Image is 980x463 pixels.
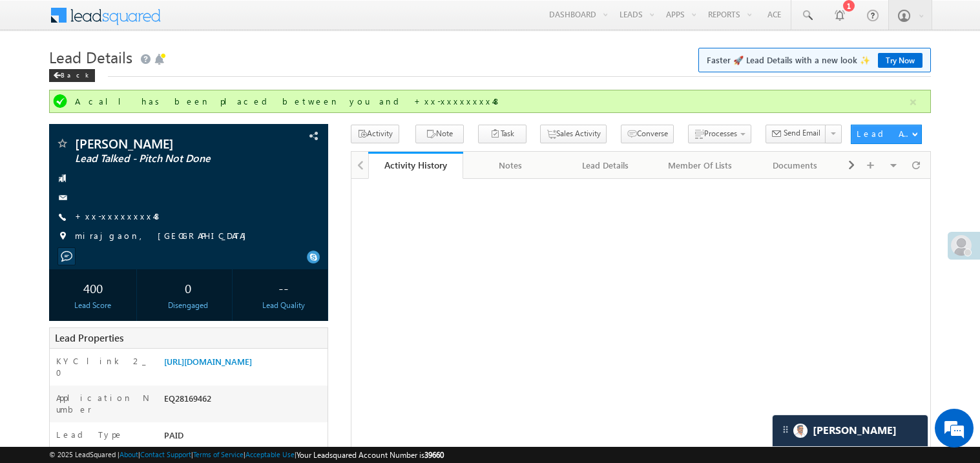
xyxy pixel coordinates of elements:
div: 0 [147,276,229,300]
a: Activity History [368,152,463,179]
span: 39660 [424,450,444,460]
div: -- [243,276,324,300]
a: Try Now [878,53,923,68]
div: Back [49,69,95,82]
button: Activity [351,125,399,143]
span: Lead Talked - Pitch Not Done [75,152,248,165]
a: +xx-xxxxxxxx48 [75,211,162,221]
div: A call has been placed between you and +xx-xxxxxxxx48 [75,96,908,107]
div: Lead Quality [243,300,324,311]
label: KYC link 2_0 [56,355,151,378]
a: Notes [463,152,558,179]
span: Lead Properties [55,331,123,344]
span: Carter [813,424,897,437]
label: Application Number [56,392,151,415]
img: Carter [793,424,808,438]
button: Sales Activity [540,125,607,143]
div: Lead Details [568,158,641,173]
span: Faster 🚀 Lead Details with a new look ✨ [707,54,923,67]
a: About [120,450,138,458]
span: Processes [704,129,737,138]
button: Send Email [766,125,826,143]
a: Back [49,68,101,79]
a: Documents [748,152,843,179]
a: Contact Support [140,450,191,458]
button: Lead Actions [851,125,922,144]
div: Lead Score [52,300,134,311]
button: Note [415,125,464,143]
div: Disengaged [147,300,229,311]
div: carter-dragCarter[PERSON_NAME] [772,415,928,447]
a: Lead Details [558,152,653,179]
button: Task [478,125,526,143]
span: Your Leadsquared Account Number is [297,450,444,460]
span: mirajgaon, [GEOGRAPHIC_DATA] [75,230,253,243]
div: Notes [474,158,547,173]
div: PAID [161,429,328,447]
a: Terms of Service [193,450,244,458]
a: [URL][DOMAIN_NAME] [164,356,252,367]
button: Converse [621,125,674,143]
div: Member Of Lists [663,158,736,173]
a: Member Of Lists [653,152,748,179]
div: 400 [52,276,134,300]
a: Acceptable Use [245,450,295,458]
label: Lead Type [56,429,123,440]
div: EQ28169462 [161,392,328,410]
span: Send Email [784,127,820,139]
span: [PERSON_NAME] [75,137,248,150]
div: Documents [758,158,831,173]
span: Lead Details [49,46,132,67]
div: Lead Actions [857,128,912,139]
button: Processes [688,125,751,143]
div: Activity History [378,159,454,171]
span: © 2025 LeadSquared | | | | | [49,449,444,461]
img: carter-drag [780,424,791,435]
